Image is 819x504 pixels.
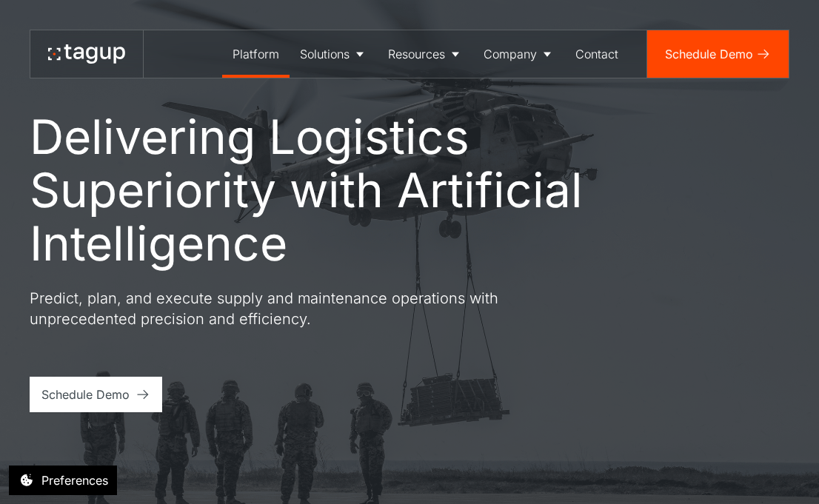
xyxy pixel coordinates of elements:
[30,288,563,329] p: Predict, plan, and execute supply and maintenance operations with unprecedented precision and eff...
[41,471,108,489] div: Preferences
[575,45,618,63] div: Contact
[41,386,130,403] div: Schedule Demo
[30,377,162,412] a: Schedule Demo
[30,110,652,270] h1: Delivering Logistics Superiority with Artificial Intelligence
[222,30,290,78] a: Platform
[565,30,629,78] a: Contact
[647,30,789,78] a: Schedule Demo
[233,45,279,63] div: Platform
[388,45,445,63] div: Resources
[473,30,565,78] a: Company
[290,30,378,78] a: Solutions
[300,45,350,63] div: Solutions
[378,30,473,78] a: Resources
[484,45,537,63] div: Company
[665,45,753,63] div: Schedule Demo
